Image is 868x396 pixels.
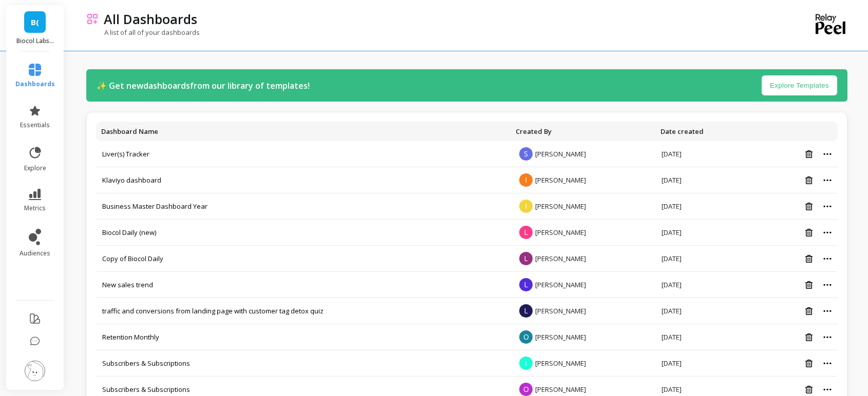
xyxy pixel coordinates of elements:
td: [DATE] [655,193,750,220]
span: [PERSON_NAME] [535,175,586,185]
span: L [519,304,533,318]
td: [DATE] [655,272,750,298]
a: Subscribers & Subscriptions [102,359,190,368]
th: Toggle SortBy [655,122,750,141]
th: Toggle SortBy [96,122,511,141]
a: traffic and conversions from landing page with customer tag detox quiz [102,306,324,315]
span: B( [31,16,39,28]
td: [DATE] [655,220,750,246]
td: [DATE] [655,298,750,324]
td: [DATE] [655,246,750,272]
span: audiences [20,249,50,258]
button: Explore Templates [762,75,837,95]
td: [DATE] [655,167,750,193]
span: [PERSON_NAME] [535,359,586,368]
span: S [519,147,533,161]
span: L [519,252,533,265]
a: Business Master Dashboard Year [102,202,207,211]
a: Retention Monthly [102,332,159,342]
img: header icon [86,13,99,25]
span: [PERSON_NAME] [535,202,586,211]
span: O [519,330,533,344]
td: [DATE] [655,324,750,350]
p: ✨ Get new dashboards from our library of templates! [97,80,310,92]
span: [PERSON_NAME] [535,228,586,237]
img: profile picture [25,361,45,381]
a: New sales trend [102,280,153,289]
td: [DATE] [655,141,750,167]
p: All Dashboards [104,10,197,28]
span: [PERSON_NAME] [535,332,586,342]
span: L [519,226,533,239]
a: Liver(s) Tracker [102,149,149,159]
p: A list of all of your dashboards [86,28,200,37]
span: I [519,173,533,187]
span: [PERSON_NAME] [535,149,586,159]
span: I [519,357,533,370]
a: Subscribers & Subscriptions [102,385,190,394]
span: L [519,278,533,291]
span: I [519,200,533,213]
td: [DATE] [655,350,750,377]
span: dashboards [15,80,55,88]
a: Klaviyo dashboard [102,175,161,185]
a: Biocol Daily (new) [102,228,156,237]
span: essentials [20,121,50,129]
span: metrics [24,204,46,212]
span: [PERSON_NAME] [535,280,586,289]
span: [PERSON_NAME] [535,385,586,394]
a: Copy of Biocol Daily [102,254,163,263]
span: O [519,383,533,396]
span: [PERSON_NAME] [535,254,586,263]
p: Biocol Labs (US) [16,37,54,45]
span: [PERSON_NAME] [535,306,586,315]
th: Toggle SortBy [511,122,655,141]
span: explore [24,164,46,172]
